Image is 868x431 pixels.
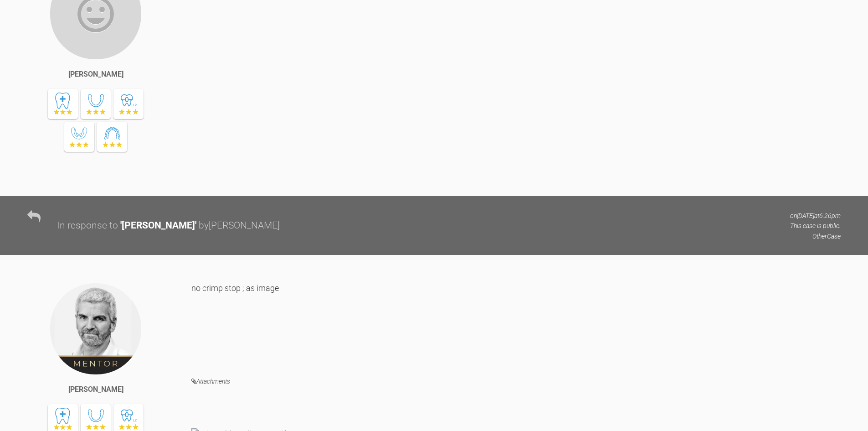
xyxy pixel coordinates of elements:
[790,211,841,221] p: on [DATE] at 6:26pm
[68,384,123,395] div: [PERSON_NAME]
[199,218,280,234] div: by [PERSON_NAME]
[49,282,142,375] img: Ross Hobson
[790,221,841,231] p: This case is public.
[68,68,123,80] div: [PERSON_NAME]
[191,376,841,387] h4: Attachments
[120,218,196,234] div: ' [PERSON_NAME] '
[191,282,841,362] div: no crimp stop ; as image
[57,218,118,234] div: In response to
[790,231,841,241] p: Other Case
